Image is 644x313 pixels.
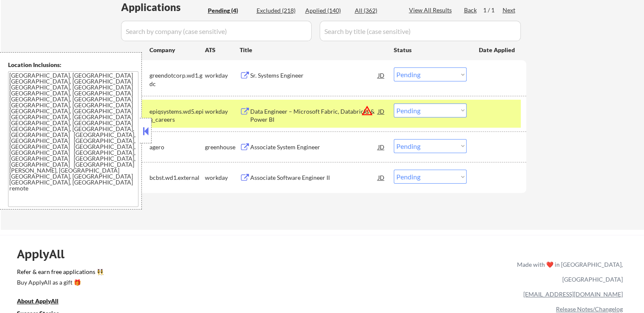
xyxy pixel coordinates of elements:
[17,269,340,278] a: Refer & earn free applications 👯‍♀️
[17,279,102,285] div: Buy ApplyAll as a gift 🎁
[149,46,205,54] div: Company
[17,247,74,261] div: ApplyAll
[377,67,386,83] div: JD
[250,107,378,124] div: Data Engineer – Microsoft Fabric, Databricks & Power BI
[17,297,58,305] u: About ApplyAll
[149,143,205,151] div: agero
[479,46,516,54] div: Date Applied
[149,107,205,124] div: epiqsystems.wd5.epiq_careers
[305,6,348,15] div: Applied (140)
[121,2,205,12] div: Applications
[377,139,386,154] div: JD
[149,71,205,88] div: greendotcorp.wd1.gdc
[355,6,397,15] div: All (362)
[208,6,250,15] div: Pending (4)
[377,170,386,185] div: JD
[257,6,299,15] div: Excluded (218)
[514,257,623,287] div: Made with ❤️ in [GEOGRAPHIC_DATA], [GEOGRAPHIC_DATA]
[240,46,386,54] div: Title
[8,61,138,69] div: Location Inclusions:
[409,6,454,14] div: View All Results
[205,46,240,54] div: ATS
[250,173,378,182] div: Associate Software Engineer II
[205,107,240,116] div: workday
[17,296,70,307] a: About ApplyAll
[523,291,623,298] a: [EMAIL_ADDRESS][DOMAIN_NAME]
[361,105,373,117] button: warning_amber
[205,143,240,151] div: greenhouse
[377,103,386,119] div: JD
[483,6,503,14] div: 1 / 1
[394,42,467,57] div: Status
[121,21,312,41] input: Search by company (case sensitive)
[556,305,623,313] a: Release Notes/Changelog
[464,6,478,14] div: Back
[17,278,102,288] a: Buy ApplyAll as a gift 🎁
[250,143,378,151] div: Associate System Engineer
[320,21,521,41] input: Search by title (case sensitive)
[503,6,516,14] div: Next
[205,173,240,182] div: workday
[250,71,378,80] div: Sr. Systems Engineer
[149,173,205,182] div: bcbst.wd1.external
[205,71,240,80] div: workday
